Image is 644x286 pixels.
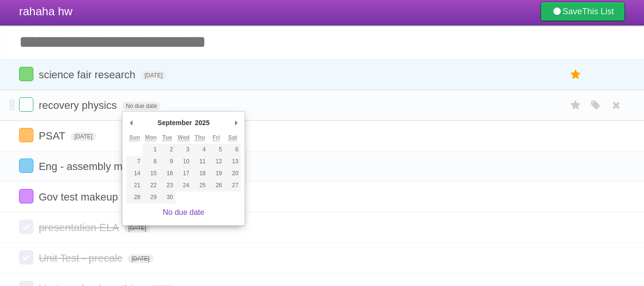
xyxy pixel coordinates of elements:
[128,254,153,263] span: [DATE]
[39,252,125,264] span: Unit Test - precalc
[225,144,241,156] button: 6
[71,132,96,141] span: [DATE]
[159,180,175,191] button: 23
[145,134,157,141] abbr: Monday
[225,180,241,191] button: 27
[122,102,161,110] span: No due date
[19,189,33,203] label: Done
[19,159,33,173] label: Done
[39,222,122,233] span: presentation ELA
[126,191,143,203] button: 28
[231,116,241,130] button: Next Month
[39,69,138,81] span: science fair research
[208,144,225,156] button: 5
[143,180,159,191] button: 22
[175,168,192,180] button: 17
[163,134,172,141] abbr: Tuesday
[124,224,150,233] span: [DATE]
[192,144,208,156] button: 4
[39,160,145,172] span: Eng - assembly mates
[228,134,237,141] abbr: Saturday
[159,168,175,180] button: 16
[163,208,204,216] a: No due date
[582,7,614,16] b: This List
[126,116,136,130] button: Previous Month
[19,97,33,112] label: Done
[129,134,140,141] abbr: Sunday
[143,191,159,203] button: 29
[225,168,241,180] button: 20
[178,134,190,141] abbr: Wednesday
[567,67,585,83] label: Star task
[39,99,119,111] span: recovery physics
[194,134,205,141] abbr: Thursday
[175,144,192,156] button: 3
[208,180,225,191] button: 26
[19,5,72,18] span: rahaha hw
[143,144,159,156] button: 1
[208,168,225,180] button: 19
[213,134,220,141] abbr: Friday
[126,180,143,191] button: 21
[39,130,68,142] span: PSAT
[541,2,625,21] a: SaveThis List
[192,156,208,168] button: 11
[126,168,143,180] button: 14
[225,156,241,168] button: 13
[141,71,166,80] span: [DATE]
[194,116,211,130] div: 2025
[39,191,120,203] span: Gov test makeup
[192,180,208,191] button: 25
[126,156,143,168] button: 7
[208,156,225,168] button: 12
[192,168,208,180] button: 18
[156,116,193,130] div: September
[159,144,175,156] button: 2
[567,97,585,113] label: Star task
[175,180,192,191] button: 24
[19,67,33,81] label: Done
[159,156,175,168] button: 9
[143,156,159,168] button: 8
[143,168,159,180] button: 15
[175,156,192,168] button: 10
[19,250,33,265] label: Done
[19,220,33,234] label: Done
[159,191,175,203] button: 30
[19,128,33,142] label: Done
